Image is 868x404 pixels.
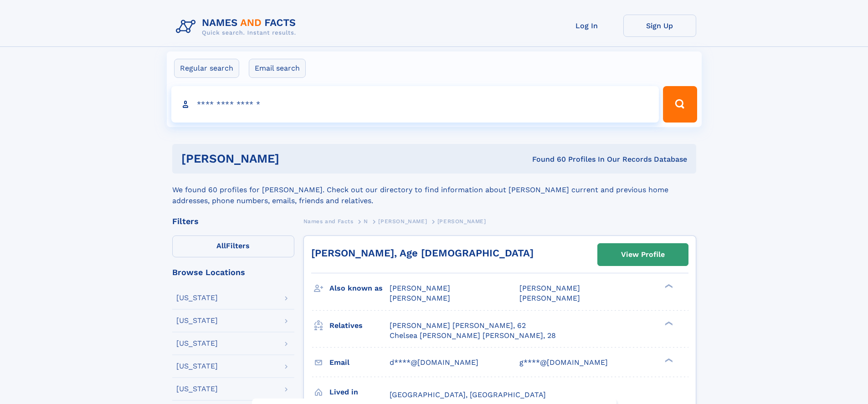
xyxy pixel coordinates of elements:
[249,59,306,78] label: Email search
[663,283,673,289] div: ❯
[329,281,390,296] h3: Also known as
[181,153,406,164] h1: [PERSON_NAME]
[364,215,368,227] a: N
[174,59,239,78] label: Regular search
[311,247,534,259] a: [PERSON_NAME], Age [DEMOGRAPHIC_DATA]
[364,218,368,225] span: N
[663,86,697,123] button: Search Button
[390,331,556,341] a: Chelsea [PERSON_NAME] [PERSON_NAME], 28
[390,284,450,292] span: [PERSON_NAME]
[406,154,687,164] div: Found 60 Profiles In Our Records Database
[176,294,218,302] div: [US_STATE]
[519,284,580,292] span: [PERSON_NAME]
[176,340,218,347] div: [US_STATE]
[390,321,526,331] a: [PERSON_NAME] [PERSON_NAME], 62
[172,174,696,206] div: We found 60 profiles for [PERSON_NAME]. Check out our directory to find information about [PERSON...
[172,15,303,39] img: Logo Names and Facts
[303,215,354,227] a: Names and Facts
[176,385,218,393] div: [US_STATE]
[172,268,294,276] div: Browse Locations
[621,244,665,265] div: View Profile
[329,355,390,370] h3: Email
[663,320,673,326] div: ❯
[176,317,218,324] div: [US_STATE]
[390,390,546,399] span: [GEOGRAPHIC_DATA], [GEOGRAPHIC_DATA]
[663,357,673,363] div: ❯
[329,318,390,333] h3: Relatives
[176,363,218,370] div: [US_STATE]
[623,15,696,37] a: Sign Up
[171,86,659,123] input: search input
[329,384,390,400] h3: Lived in
[378,215,427,227] a: [PERSON_NAME]
[598,244,688,266] a: View Profile
[550,15,623,37] a: Log In
[437,218,486,225] span: [PERSON_NAME]
[172,235,294,257] label: Filters
[216,241,226,250] span: All
[378,218,427,225] span: [PERSON_NAME]
[519,294,580,302] span: [PERSON_NAME]
[390,294,450,302] span: [PERSON_NAME]
[172,217,294,225] div: Filters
